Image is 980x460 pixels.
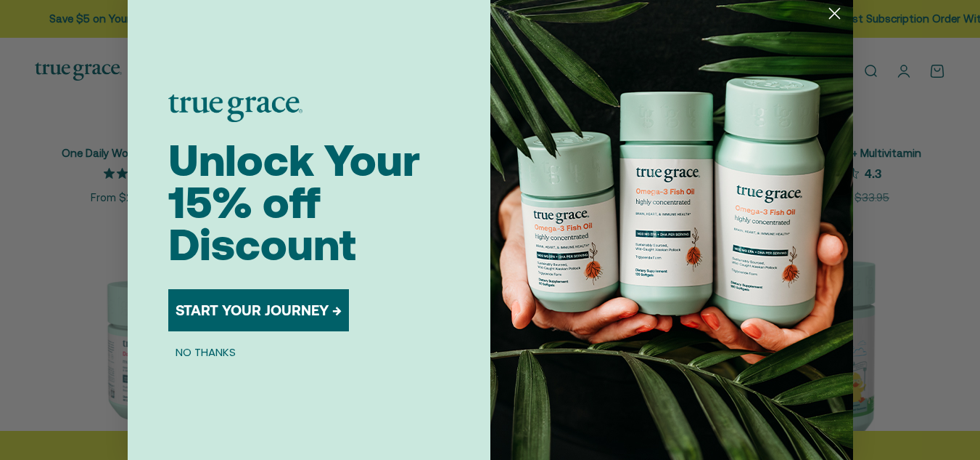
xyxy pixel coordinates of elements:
span: Unlock Your 15% off Discount [168,135,420,270]
img: logo placeholder [168,94,302,122]
button: START YOUR JOURNEY → [168,289,349,331]
button: NO THANKS [168,343,243,360]
button: Close dialog [822,1,847,26]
